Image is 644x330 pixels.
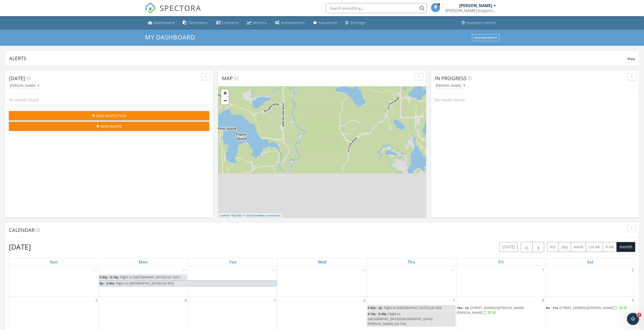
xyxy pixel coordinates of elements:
span: View [628,57,635,61]
button: [DATE] [499,242,518,252]
a: Go to July 27, 2025 [92,266,98,274]
a: Friday [497,258,505,266]
a: Advanced [311,18,339,28]
span: 8a - 11a [546,305,558,310]
a: 10a - 1p [STREET_ADDRESS][PERSON_NAME][PERSON_NAME] [457,305,545,316]
span: [DATE] [9,75,25,82]
a: Go to August 8, 2025 [541,296,545,304]
div: | [218,213,282,218]
span: [STREET_ADDRESS][PERSON_NAME] [559,305,613,310]
a: SPECTORA [145,7,201,17]
a: Zoom out [221,97,229,104]
a: Dashboard [146,18,177,28]
button: cal wk [586,242,603,252]
button: week [571,242,586,252]
a: Go to August 6, 2025 [362,296,367,304]
a: Thursday [406,258,416,266]
span: Calendar [9,227,35,233]
span: Flight to [GEOGRAPHIC_DATA]/[GEOGRAPHIC_DATA][PERSON_NAME] (UA 374) [367,312,432,326]
div: [PERSON_NAME] [436,84,465,87]
button: [PERSON_NAME] [435,82,466,89]
td: Go to July 29, 2025 [188,266,277,296]
a: Sunday [49,258,59,266]
a: Saturday [586,258,595,266]
div: Contacts [222,20,239,25]
button: Next month [532,242,544,252]
h2: [DATE] [9,242,31,252]
button: list [547,242,558,252]
a: Go to August 1, 2025 [541,266,545,274]
a: Support Center [460,18,498,28]
span: New Quote [100,124,122,129]
div: Metrics [253,20,267,25]
a: Go to July 29, 2025 [271,266,277,274]
div: [PERSON_NAME] [10,84,39,87]
div: No results found [5,93,213,107]
span: 4 [637,313,641,317]
button: [PERSON_NAME] [9,82,40,89]
span: New Inspection [96,113,126,118]
a: Go to August 5, 2025 [273,296,277,304]
a: Templates [181,18,210,28]
a: Go to July 30, 2025 [360,266,367,274]
a: 8a - 11a [STREET_ADDRESS][PERSON_NAME] [546,305,634,311]
a: Go to August 7, 2025 [452,296,456,304]
div: Dashboard [154,20,175,25]
span: Flight to [GEOGRAPHIC_DATA] (UA 1531) [120,275,180,279]
td: Go to July 31, 2025 [367,266,456,296]
td: Go to July 30, 2025 [277,266,367,296]
span: 6p - 2:40a [99,281,115,286]
span: 4:30a - 2p [367,305,382,310]
span: [STREET_ADDRESS][PERSON_NAME][PERSON_NAME] [457,305,524,315]
a: © MapTiler [228,214,242,217]
div: Alerts [9,55,628,62]
td: Go to August 2, 2025 [546,266,635,296]
span: My Dashboard [145,33,195,41]
span: In Progress [435,75,467,82]
span: 4:10p - 5:49p [367,312,387,316]
span: Map [222,75,233,82]
div: Settings [350,20,365,25]
div: Brewer Inspection Services LLC [445,8,496,13]
a: Settings [343,18,367,28]
span: Flight to [GEOGRAPHIC_DATA] (UA 952) [384,305,442,310]
td: Go to July 27, 2025 [9,266,98,296]
div: Support Center [467,20,496,25]
button: day [558,242,571,252]
button: 4 wk [603,242,617,252]
span: 10a - 1p [457,305,469,310]
a: Zoom in [221,89,229,97]
a: Go to August 4, 2025 [183,296,188,304]
a: © OpenStreetMap contributors [243,214,281,217]
div: Dashboards [474,36,497,39]
td: Go to August 1, 2025 [456,266,545,296]
a: Monday [138,258,149,266]
a: Wednesday [317,258,327,266]
td: Go to July 28, 2025 [98,266,188,296]
a: Automations (Basic) [273,18,307,28]
input: Search everything... [326,3,427,13]
img: The Best Home Inspection Software - Spectora [145,3,156,14]
div: No results found [431,93,639,107]
iframe: Intercom live chat [627,313,639,325]
div: [PERSON_NAME] [459,3,492,8]
button: Dashboards [472,34,499,41]
span: 3:30p - 5:10p [99,275,118,279]
a: Go to July 28, 2025 [181,266,188,274]
div: Automations [281,20,305,25]
button: New Inspection [9,111,209,120]
div: Templates [188,20,208,25]
a: Go to July 31, 2025 [449,266,456,274]
a: Metrics [245,18,269,28]
button: New Quote [9,122,209,131]
span: SPECTORA [160,3,201,13]
a: Go to August 2, 2025 [631,266,635,274]
a: 10a - 1p [STREET_ADDRESS][PERSON_NAME][PERSON_NAME] [457,305,524,315]
span: Flight to [GEOGRAPHIC_DATA] (UA 953) [116,281,174,285]
a: Go to August 9, 2025 [631,296,635,304]
a: Contacts [214,18,241,28]
a: Go to August 3, 2025 [94,296,98,304]
a: 8a - 11a [STREET_ADDRESS][PERSON_NAME] [546,305,628,310]
button: Previous month [521,242,533,252]
div: Advanced [318,20,337,25]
